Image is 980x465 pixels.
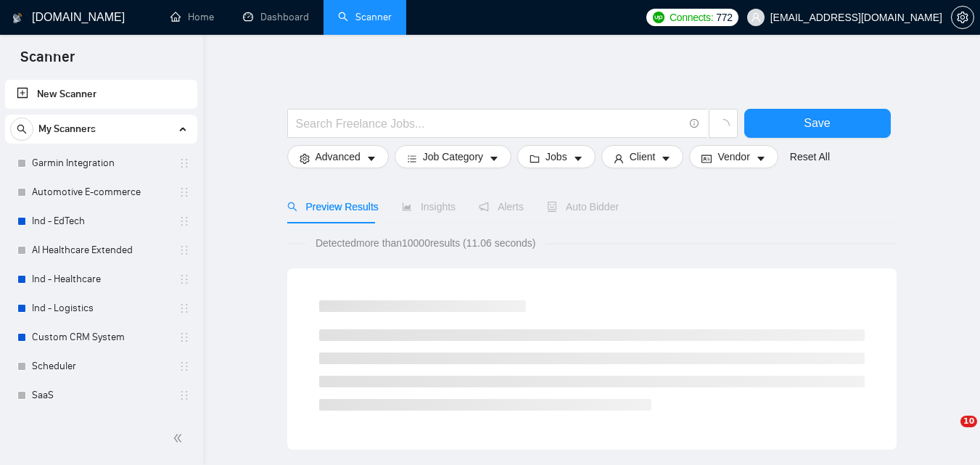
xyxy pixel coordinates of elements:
[689,145,778,168] button: idcardVendorcaret-down
[300,153,310,164] span: setting
[32,410,170,439] a: Ind - E-commerce
[178,157,190,169] span: holder
[407,153,417,164] span: bars
[178,303,190,314] span: holder
[547,201,619,213] span: Auto Bidder
[12,7,22,30] img: logo
[10,118,33,141] button: search
[178,244,190,256] span: holder
[790,149,830,165] a: Reset All
[804,114,830,132] span: Save
[952,12,973,23] span: setting
[32,178,170,207] a: Automotive E-commerce
[32,352,170,381] a: Scheduler
[32,323,170,352] a: Custom CRM System
[716,9,732,25] span: 772
[614,153,624,164] span: user
[951,6,974,29] button: setting
[717,149,749,165] span: Vendor
[479,202,489,212] span: notification
[32,149,170,178] a: Garmin Integration
[601,145,684,168] button: userClientcaret-down
[178,390,190,401] span: holder
[670,9,713,25] span: Connects:
[366,153,376,164] span: caret-down
[178,215,190,227] span: holder
[11,124,33,134] span: search
[573,153,583,164] span: caret-down
[178,273,190,285] span: holder
[9,46,86,77] span: Scanner
[32,265,170,294] a: Ind - Healthcare
[931,416,965,450] iframe: Intercom live chat
[296,115,683,133] input: Search Freelance Jobs...
[178,186,190,198] span: holder
[316,149,361,165] span: Advanced
[32,236,170,265] a: AI Healthcare Extended
[32,207,170,236] a: Ind - EdTech
[690,119,699,128] span: info-circle
[744,109,891,138] button: Save
[17,80,186,109] a: New Scanner
[32,294,170,323] a: Ind - Logistics
[287,145,389,168] button: settingAdvancedcaret-down
[402,202,412,212] span: area-chart
[338,11,392,23] a: searchScanner
[653,12,664,23] img: upwork-logo.png
[38,115,96,144] span: My Scanners
[489,153,499,164] span: caret-down
[305,235,546,251] span: Detected more than 10000 results (11.06 seconds)
[402,201,456,213] span: Insights
[287,201,379,213] span: Preview Results
[178,361,190,372] span: holder
[32,381,170,410] a: SaaS
[756,153,766,164] span: caret-down
[5,80,197,109] li: New Scanner
[517,145,596,168] button: folderJobscaret-down
[530,153,540,164] span: folder
[717,119,730,132] span: loading
[423,149,483,165] span: Job Category
[661,153,671,164] span: caret-down
[243,11,309,23] a: dashboardDashboard
[170,11,214,23] a: homeHome
[701,153,712,164] span: idcard
[178,332,190,343] span: holder
[173,431,187,445] span: double-left
[287,202,297,212] span: search
[395,145,511,168] button: barsJob Categorycaret-down
[960,416,977,427] span: 10
[951,12,974,23] a: setting
[630,149,656,165] span: Client
[545,149,567,165] span: Jobs
[751,12,761,22] span: user
[479,201,524,213] span: Alerts
[547,202,557,212] span: robot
